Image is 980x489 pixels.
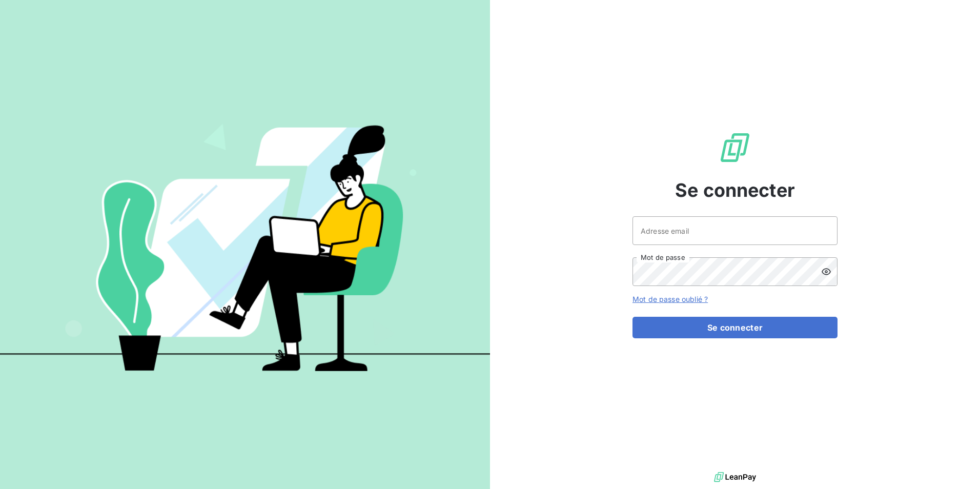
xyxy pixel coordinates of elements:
[632,295,708,303] a: Mot de passe oublié ?
[719,131,751,164] img: Logo LeanPay
[675,176,795,204] span: Se connecter
[632,216,838,245] input: placeholder
[632,317,838,338] button: Se connecter
[714,470,756,485] img: logo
